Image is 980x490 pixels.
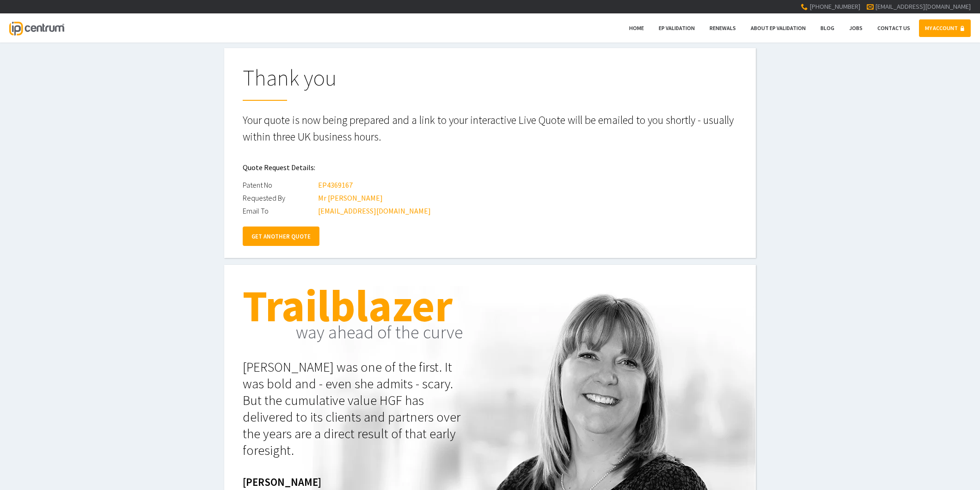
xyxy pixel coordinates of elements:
a: About EP Validation [745,19,812,37]
span: EP Validation [659,24,695,31]
div: Requested By [243,191,317,204]
h2: Quote Request Details: [243,156,737,178]
span: Contact Us [877,24,910,31]
div: Mr [PERSON_NAME] [318,191,383,204]
h1: Thank you [243,67,737,101]
a: Home [623,19,650,37]
div: [EMAIL_ADDRESS][DOMAIN_NAME] [318,204,431,217]
span: Home [629,24,644,31]
span: Jobs [849,24,863,31]
a: [EMAIL_ADDRESS][DOMAIN_NAME] [875,2,971,11]
div: Email To [243,204,317,217]
a: IP Centrum [9,13,64,43]
span: About EP Validation [751,24,806,31]
a: MY ACCOUNT [919,19,971,37]
a: Jobs [843,19,869,37]
a: Contact Us [871,19,916,37]
div: EP4369167 [318,178,353,191]
p: Your quote is now being prepared and a link to your interactive Live Quote will be emailed to you... [243,112,737,145]
a: GET ANOTHER QUOTE [243,227,319,246]
a: EP Validation [653,19,701,37]
span: Renewals [710,24,736,31]
a: Renewals [704,19,742,37]
a: Blog [815,19,840,37]
span: Blog [821,24,834,31]
div: Patent No [243,178,317,191]
span: [PHONE_NUMBER] [809,2,860,11]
